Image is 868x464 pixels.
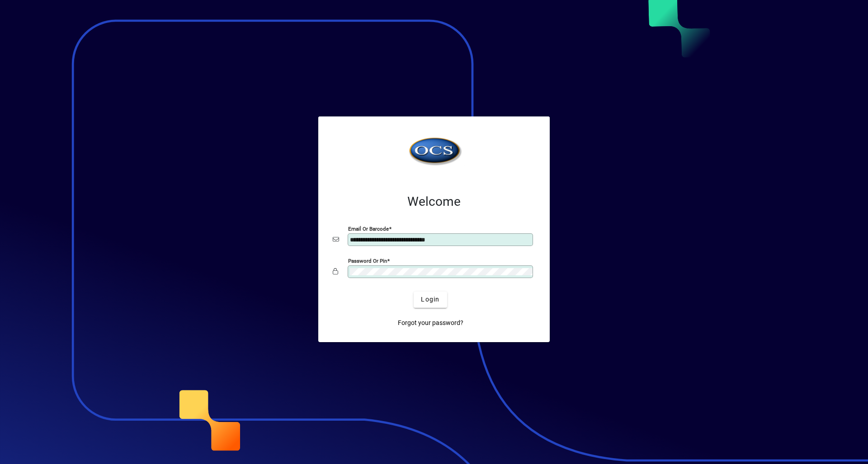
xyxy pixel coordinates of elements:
[348,225,389,232] mat-label: Email or Barcode
[414,292,447,308] button: Login
[421,295,439,304] span: Login
[398,318,463,328] span: Forgot your password?
[348,257,387,264] mat-label: Password or Pin
[394,315,467,331] a: Forgot your password?
[333,194,535,209] h2: Welcome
